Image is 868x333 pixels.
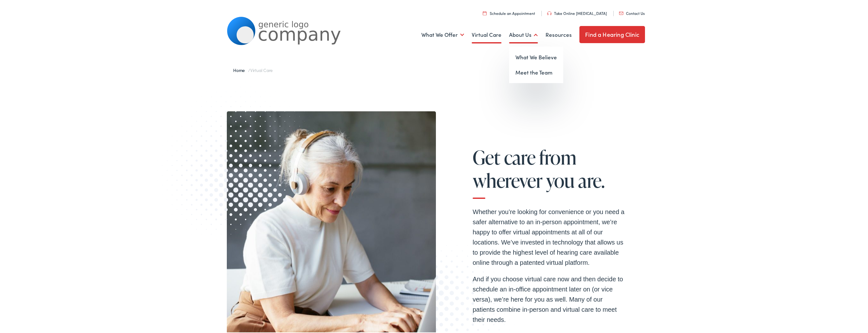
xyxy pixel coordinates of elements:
[421,23,464,46] a: What We Offer
[473,273,625,324] p: And if you choose virtual care now and then decide to schedule an in-office appointment later on ...
[579,25,645,42] a: Find a Hearing Clinic
[233,66,273,73] span: /
[250,66,273,73] span: Virtual Care
[509,64,563,80] a: Meet the Team
[509,49,563,64] a: What We Believe
[578,169,605,190] span: are.
[619,10,645,15] a: Contact Us
[483,10,535,15] a: Schedule an Appointment
[539,146,577,167] span: from
[509,23,538,46] a: About Us
[473,169,542,190] span: wherever
[147,71,315,244] img: Graphic image with a halftone pattern, contributing to the site's visual design.
[233,66,248,73] a: Home
[547,10,607,15] a: Take Online [MEDICAL_DATA]
[546,169,575,190] span: you
[546,23,572,46] a: Resources
[473,206,625,267] p: Whether you’re looking for convenience or you need a safer alternative to an in-person appointmen...
[483,10,487,15] img: utility icon
[473,146,500,167] span: Get
[547,11,552,15] img: utility icon
[619,11,623,14] img: utility icon
[504,146,536,167] span: care
[472,23,501,46] a: Virtual Care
